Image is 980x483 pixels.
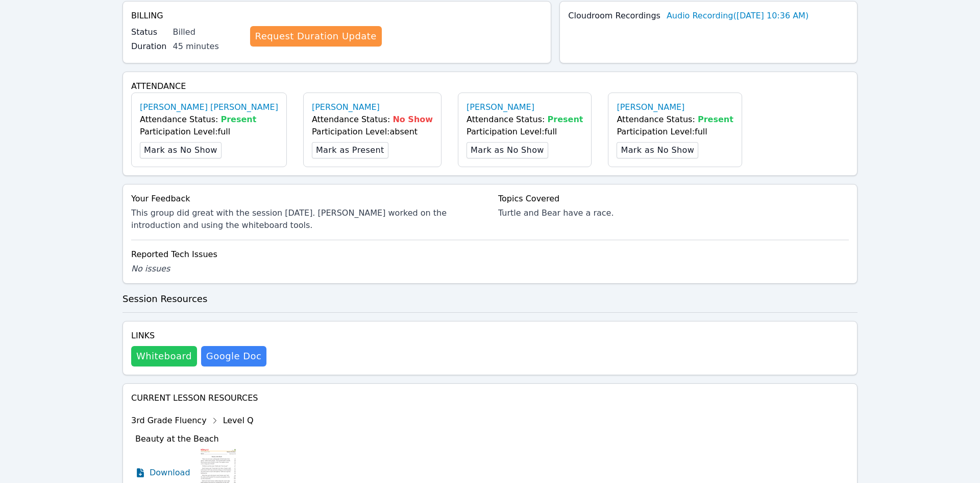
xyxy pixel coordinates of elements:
a: Request Duration Update [250,26,382,47]
div: 3rd Grade Fluency Level Q [131,412,366,429]
span: No issues [131,264,170,273]
div: Turtle and Bear have a race. [498,207,849,219]
span: Present [221,114,257,124]
a: Audio Recording([DATE] 10:36 AM) [667,10,808,22]
div: 45 minutes [173,40,242,53]
button: Mark as No Show [140,142,222,158]
a: [PERSON_NAME] [PERSON_NAME] [140,101,278,113]
button: Mark as Present [312,142,388,158]
a: [PERSON_NAME] [312,101,380,113]
h4: Billing [131,10,543,22]
span: Present [698,114,733,124]
button: Mark as No Show [617,142,698,158]
div: Your Feedback [131,193,482,205]
div: Billed [173,26,242,38]
div: Attendance Status: [467,113,583,126]
span: Present [548,114,583,124]
div: Participation Level: absent [312,126,433,138]
span: No Show [393,114,433,124]
div: Attendance Status: [312,113,433,126]
h4: Current Lesson Resources [131,392,849,404]
div: Topics Covered [498,193,849,205]
a: [PERSON_NAME] [617,101,684,113]
div: Reported Tech Issues [131,248,849,261]
button: Mark as No Show [467,142,548,158]
div: Participation Level: full [617,126,733,138]
div: Attendance Status: [617,113,733,126]
h3: Session Resources [122,292,857,306]
a: Google Doc [201,346,266,366]
label: Status [131,26,167,38]
div: This group did great with the session [DATE]. [PERSON_NAME] worked on the introduction and using ... [131,207,482,232]
div: Participation Level: full [467,126,583,138]
span: Beauty at the Beach [135,434,219,444]
h4: Attendance [131,80,849,93]
label: Duration [131,40,167,53]
label: Cloudroom Recordings [568,10,660,22]
h4: Links [131,330,266,342]
div: Participation Level: full [140,126,278,138]
button: Whiteboard [131,346,197,366]
div: Attendance Status: [140,113,278,126]
a: [PERSON_NAME] [467,101,534,113]
span: Download [150,467,190,479]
